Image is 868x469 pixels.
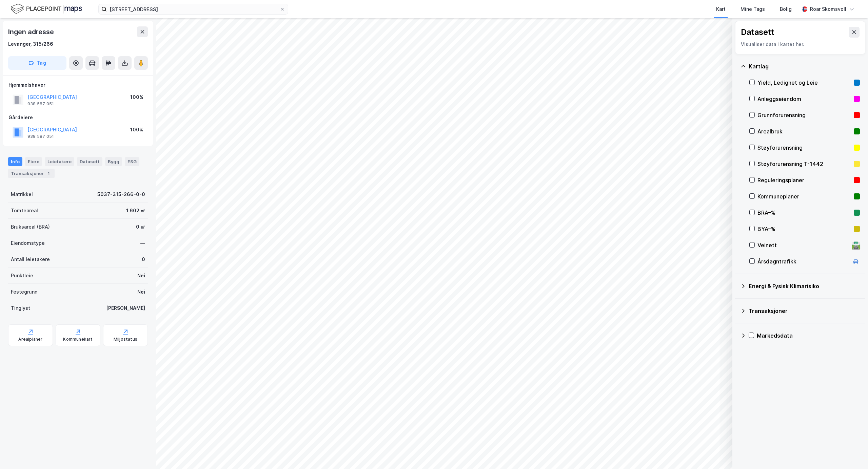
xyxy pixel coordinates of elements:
div: Hjemmelshaver [8,81,147,89]
div: BYA–% [757,225,851,233]
div: Støyforurensning [757,144,851,152]
div: Eiere [25,157,42,166]
div: Datasett [741,27,774,38]
div: — [140,239,145,247]
div: Eiendomstype [11,239,45,247]
div: 5037-315-266-0-0 [97,190,145,198]
div: 0 [142,255,145,263]
div: Kommunekart [63,337,93,342]
div: Gårdeiere [8,113,147,122]
img: logo.f888ab2527a4732fd821a326f86c7f29.svg [11,3,82,15]
div: Matrikkel [11,190,33,198]
div: Transaksjoner [749,307,860,315]
div: Nei [137,272,145,280]
div: Bygg [105,157,122,166]
div: BRA–% [757,209,851,217]
div: Info [8,157,22,166]
div: Arealplaner [18,337,42,342]
div: Visualiser data i kartet her. [741,40,860,48]
div: Energi & Fysisk Klimarisiko [749,282,860,290]
div: Reguleringsplaner [757,176,851,184]
div: Kommuneplaner [757,192,851,200]
div: Kartlag [749,62,860,70]
div: Antall leietakere [11,255,50,263]
div: Grunnforurensning [757,111,851,119]
div: Støyforurensning T-1442 [757,160,851,168]
div: Levanger, 315/266 [8,40,53,48]
div: Roar Skomsvoll [810,5,846,13]
div: Anleggseiendom [757,95,851,103]
iframe: Chat Widget [834,436,868,469]
div: 100% [130,93,143,101]
div: Tinglyst [11,304,30,312]
div: Yield, Ledighet og Leie [757,79,851,87]
div: ESG [125,157,139,166]
div: Ingen adresse [8,26,55,37]
button: Tag [8,56,66,70]
div: Festegrunn [11,288,37,296]
div: Veinett [757,241,849,249]
div: Nei [137,288,145,296]
div: Markedsdata [757,332,860,340]
div: 🛣️ [851,241,861,250]
div: Bolig [780,5,792,13]
div: 1 602 ㎡ [126,207,145,215]
div: 938 587 051 [27,101,54,107]
div: 1 [45,170,52,177]
div: Datasett [77,157,102,166]
div: Kart [716,5,726,13]
div: Tomteareal [11,207,38,215]
div: Transaksjoner [8,169,55,178]
div: Miljøstatus [114,337,137,342]
div: [PERSON_NAME] [106,304,145,312]
div: Punktleie [11,272,33,280]
input: Søk på adresse, matrikkel, gårdeiere, leietakere eller personer [107,4,280,14]
div: 938 587 051 [27,134,54,139]
div: Årsdøgntrafikk [757,257,849,265]
div: Arealbruk [757,127,851,135]
div: Mine Tags [741,5,765,13]
div: 100% [130,126,143,134]
div: Bruksareal (BRA) [11,223,50,231]
div: 0 ㎡ [136,223,145,231]
div: Leietakere [45,157,74,166]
